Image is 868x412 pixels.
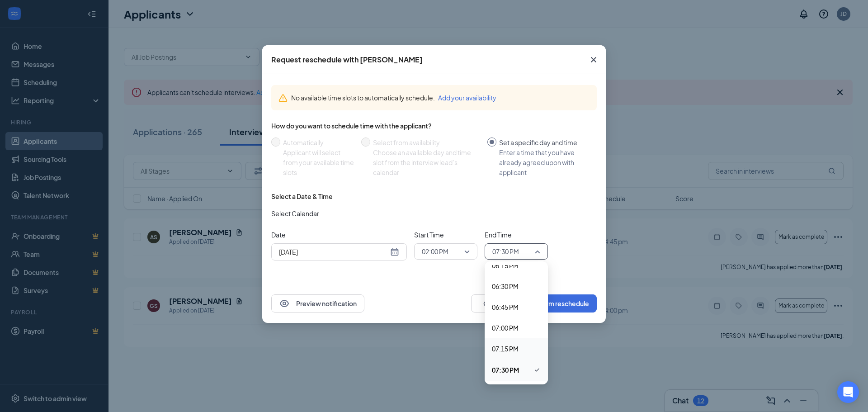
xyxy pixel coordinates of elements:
button: EyePreview notification [271,294,364,313]
button: Add your availability [438,93,496,103]
button: Close [581,45,606,74]
svg: Eye [279,298,290,309]
div: Select a Date & Time [271,192,333,201]
div: Set a specific day and time [499,137,590,147]
div: No available time slots to automatically schedule. [291,93,590,103]
div: Request reschedule with [PERSON_NAME] [271,55,423,65]
span: 07:30 PM [492,365,519,375]
span: 06:30 PM [492,281,519,291]
button: Confirm reschedule [522,294,597,313]
span: 07:30 PM [492,245,519,258]
div: Applicant will select from your available time slots [283,147,354,177]
div: Automatically [283,137,354,147]
svg: Checkmark [533,365,541,375]
span: Date [271,230,407,240]
span: 07:15 PM [492,344,519,354]
input: Sep 18, 2025 [279,247,388,257]
span: 06:45 PM [492,302,519,312]
div: Enter a time that you have already agreed upon with applicant [499,147,590,177]
div: How do you want to schedule time with the applicant? [271,121,597,130]
span: Start Time [414,230,477,240]
svg: Cross [588,54,599,65]
span: 02:00 PM [422,245,448,258]
span: 07:00 PM [492,323,519,333]
span: End Time [485,230,548,240]
svg: Warning [278,94,288,103]
button: Cancel [471,294,516,313]
div: Choose an available day and time slot from the interview lead’s calendar [373,147,480,177]
span: 06:15 PM [492,260,519,270]
div: Open Intercom Messenger [837,381,859,403]
div: Select from availability [373,137,480,147]
span: Select Calendar [271,208,319,218]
